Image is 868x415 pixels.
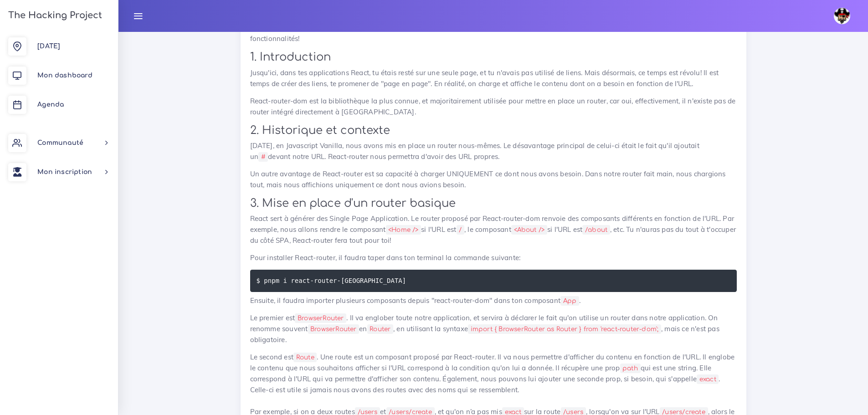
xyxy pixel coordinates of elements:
[250,197,737,210] h2: 3. Mise en place d'un router basique
[295,313,346,323] code: BrowserRouter
[386,225,421,235] code: <Home />
[457,225,464,235] code: /
[37,101,64,108] span: Agenda
[511,225,547,235] code: <About />
[37,139,83,146] span: Communauté
[250,51,737,64] h2: 1. Introduction
[250,213,737,246] p: React sert à générer des Single Page Application. Le router proposé par React-router-dom renvoie ...
[250,295,737,306] p: Ensuite, il faudra importer plusieurs composants depuis "react-router-dom" dans ton composant .
[37,169,92,175] span: Mon inscription
[697,374,719,384] code: exact
[258,152,268,162] code: #
[250,313,737,345] p: Le premier est . Il va englober toute notre application, et servira à déclarer le fait qu'on util...
[367,324,393,334] code: Router
[250,22,737,44] p: Dans cette leçon, [PERSON_NAME] apprendras comment utiliser react-router-dom, qui permet de navig...
[834,8,850,24] img: avatar
[250,124,737,137] h2: 2. Historique et contexte
[5,10,102,20] h3: The Hacking Project
[468,324,661,334] code: import { BrowserRouter as Router } from 'react-router-dom';
[250,169,737,190] p: Un autre avantage de React-router est sa capacité à charger UNIQUEMENT ce dont nous avons besoin....
[620,364,641,373] code: path
[37,72,92,79] span: Mon dashboard
[37,43,60,50] span: [DATE]
[582,225,610,235] code: /about
[560,296,579,306] code: App
[250,252,737,263] p: Pour installer React-router, il faudra taper dans ton terminal la commande suivante:
[308,324,360,334] code: BrowserRouter
[250,67,737,89] p: Jusqu'ici, dans tes applications React, tu étais resté sur une seule page, et tu n'avais pas util...
[250,96,737,118] p: React-router-dom est la bibliothèque la plus connue, et majoritairement utilisée pour mettre en p...
[257,276,409,286] code: $ pnpm i react-router-[GEOGRAPHIC_DATA]
[250,140,737,162] p: [DATE], en Javascript Vanilla, nous avons mis en place un router nous-mêmes. Le désavantage princ...
[293,353,317,362] code: Route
